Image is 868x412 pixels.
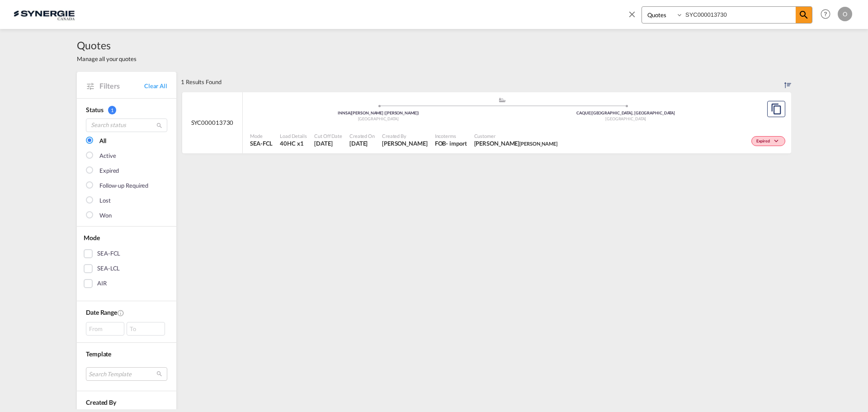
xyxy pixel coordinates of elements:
[751,136,785,146] div: Change Status Here
[99,166,119,175] div: Expired
[250,139,273,147] span: SEA-FCL
[576,110,675,115] span: CAQUE [GEOGRAPHIC_DATA], [GEOGRAPHIC_DATA]
[99,181,148,190] div: Follow-up Required
[497,98,508,102] md-icon: assets/icons/custom/ship-fill.svg
[86,106,103,114] span: Status
[84,279,170,288] md-checkbox: AIR
[14,4,75,24] img: 1f56c880d42311ef80fc7dca854c8e59.png
[838,7,852,21] div: O
[756,138,772,145] span: Expired
[280,133,307,139] span: Load Details
[767,101,785,117] button: Copy Quote
[182,92,791,154] div: SYC000013730 assets/icons/custom/ship-fill.svgassets/icons/custom/roll-o-plane.svgOriginJawaharla...
[435,133,467,139] span: Incoterms
[86,308,117,316] span: Date Range
[350,110,352,115] span: |
[818,6,838,23] div: Help
[280,139,307,147] span: 40HC x 1
[108,106,116,114] span: 1
[446,139,467,147] div: - import
[84,264,170,273] md-checkbox: SEA-LCL
[97,264,120,273] div: SEA-LCL
[590,110,592,115] span: |
[772,139,783,144] md-icon: icon-chevron-down
[382,133,428,139] span: Created By
[117,309,124,317] md-icon: Created On
[86,398,116,406] span: Created By
[627,9,637,19] md-icon: icon-close
[99,152,116,161] div: Active
[314,133,342,139] span: Cut Off Date
[84,249,170,258] md-checkbox: SEA-FCL
[127,322,165,336] div: To
[191,118,234,127] span: SYC000013730
[382,139,428,147] span: Rosa Ho
[97,249,120,258] div: SEA-FCL
[86,118,167,132] input: Search status
[358,116,399,121] span: [GEOGRAPHIC_DATA]
[474,139,557,147] span: David Paquet tilton
[605,116,646,121] span: [GEOGRAPHIC_DATA]
[181,72,222,92] div: 1 Results Found
[77,55,137,63] span: Manage all your quotes
[84,234,100,242] span: Mode
[99,196,111,205] div: Lost
[796,7,812,23] span: icon-magnify
[349,139,375,147] span: 1 Aug 2025
[97,279,107,288] div: AIR
[86,350,111,358] span: Template
[86,322,124,336] div: From
[77,38,137,52] span: Quotes
[99,137,106,146] div: All
[250,133,273,139] span: Mode
[86,105,167,114] div: Status 1
[156,122,163,129] md-icon: icon-magnify
[435,139,446,147] div: FOB
[683,7,796,23] input: Enter Quotation Number
[349,133,375,139] span: Created On
[99,81,144,91] span: Filters
[474,133,557,139] span: Customer
[314,139,342,147] span: 1 Aug 2025
[99,211,112,220] div: Won
[784,72,791,92] div: Sort by: Created On
[435,139,467,147] div: FOB import
[144,82,167,90] a: Clear All
[86,322,167,336] span: From To
[798,9,809,20] md-icon: icon-magnify
[818,6,833,22] span: Help
[519,141,557,147] span: [PERSON_NAME]
[338,110,419,115] span: INNSA [PERSON_NAME] ([PERSON_NAME])
[627,6,642,28] span: icon-close
[771,104,782,114] md-icon: assets/icons/custom/copyQuote.svg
